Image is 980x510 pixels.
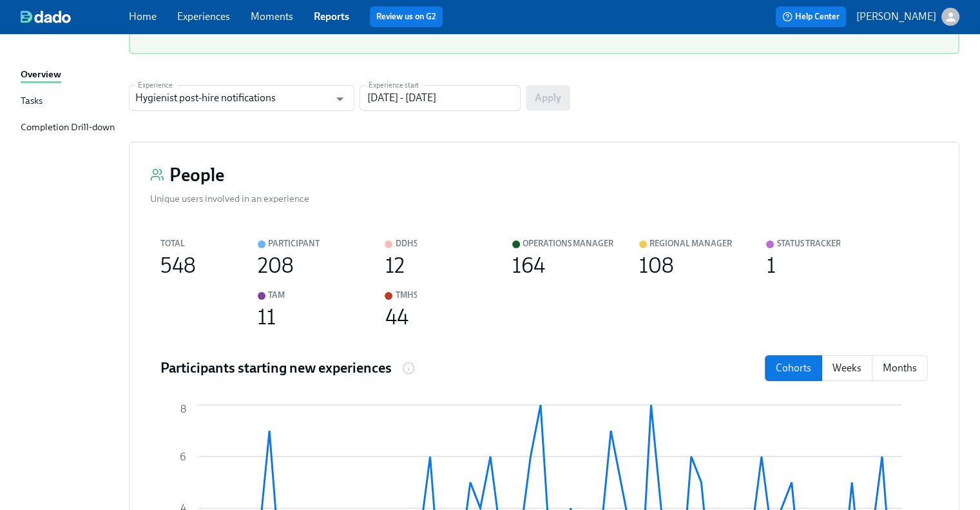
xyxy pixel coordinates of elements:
[395,237,417,251] div: DDHS
[523,237,613,251] div: Operations Manager
[766,259,775,273] div: 1
[776,6,846,27] button: Help Center
[268,288,285,302] div: TAM
[765,355,822,381] button: cohorts
[21,67,119,83] a: Overview
[872,355,928,381] button: months
[258,259,294,273] div: 208
[776,237,840,251] div: Status Tracker
[160,358,392,378] h4: Participants starting new experiences
[639,259,674,273] div: 108
[169,163,224,186] h3: People
[856,10,936,24] p: [PERSON_NAME]
[883,361,917,375] p: Months
[21,67,61,83] div: Overview
[765,355,928,381] div: date filter
[150,191,309,206] div: Unique users involved in an experience
[21,120,119,136] a: Completion Drill-down
[330,89,350,109] button: Open
[370,6,443,27] button: Review us on G2
[402,362,415,375] svg: Number of participants that started this experience in each cohort, week or month
[21,10,129,23] a: dado
[782,10,840,23] span: Help Center
[512,259,545,273] div: 164
[832,361,861,375] p: Weeks
[21,93,43,110] div: Tasks
[21,93,119,110] a: Tasks
[385,259,404,273] div: 12
[856,8,959,26] button: [PERSON_NAME]
[314,10,349,23] a: Reports
[21,10,71,23] img: dado
[251,10,293,23] a: Moments
[180,403,186,415] tspan: 8
[21,120,115,136] div: Completion Drill-down
[649,237,732,251] div: Regional Manager
[268,237,320,251] div: Participant
[160,237,185,251] div: Total
[129,10,157,23] a: Home
[395,288,417,302] div: TMHS
[160,259,196,273] div: 548
[376,10,436,23] a: Review us on G2
[385,310,408,324] div: 44
[180,451,186,463] tspan: 6
[776,361,811,375] p: Cohorts
[177,10,230,23] a: Experiences
[258,310,276,324] div: 11
[821,355,872,381] button: weeks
